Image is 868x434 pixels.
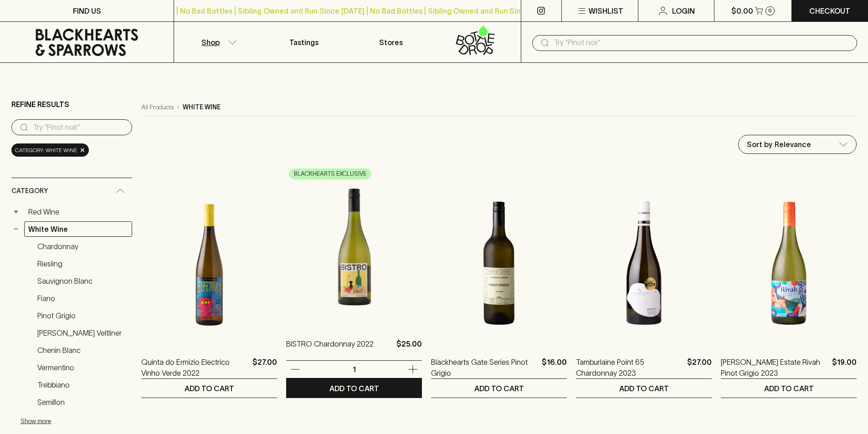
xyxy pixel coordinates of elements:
a: Stores [348,22,434,62]
p: $25.00 [396,338,422,360]
p: $19.00 [832,357,857,378]
a: Fiano [33,291,132,306]
a: Quinta do Ermizio Electrico Vinho Verde 2022 [141,357,249,378]
p: 1 [343,364,365,374]
button: ADD TO CART [141,379,277,398]
img: Blackhearts Gate Series Pinot Grigio [431,184,567,343]
a: Chenin Blanc [33,342,132,358]
button: ADD TO CART [286,379,422,398]
p: Shop [201,37,220,48]
a: Vermentino [33,360,132,375]
a: Chardonnay [33,239,132,254]
img: Quinta do Ermizio Electrico Vinho Verde 2022 [141,184,277,343]
p: ADD TO CART [764,383,814,394]
div: Category [11,178,132,204]
p: $16.00 [542,357,567,378]
a: Sauvignon Blanc [33,273,132,289]
button: ADD TO CART [576,379,712,398]
a: Trebbiano [33,377,132,393]
a: [PERSON_NAME] Veltliner [33,325,132,341]
a: Blackhearts Gate Series Pinot Grigio [431,357,538,378]
span: Category [11,185,48,197]
a: [PERSON_NAME] Estate Rivah Pinot Grigio 2023 [721,357,828,378]
a: Tastings [261,22,347,62]
p: ADD TO CART [619,383,669,394]
p: Checkout [809,5,850,16]
div: Sort by Relevance [739,135,856,153]
p: $27.00 [687,357,712,378]
p: $27.00 [252,357,277,378]
p: $0.00 [731,5,753,16]
a: Semillon [33,394,132,410]
a: Pinot Grigio [33,308,132,323]
span: × [80,145,85,155]
p: ADD TO CART [329,383,379,394]
a: All Products [141,102,174,112]
p: 0 [768,8,772,13]
p: FIND US [73,5,101,16]
p: Wishlist [589,5,623,16]
a: Red Wine [24,204,132,220]
input: Try “Pinot noir” [33,120,125,135]
p: ADD TO CART [474,383,524,394]
button: + [11,207,21,216]
p: Stores [379,37,403,48]
button: ADD TO CART [431,379,567,398]
img: Gill Estate Rivah Pinot Grigio 2023 [721,184,857,343]
button: − [11,225,21,234]
p: Refine Results [11,99,69,110]
a: Riesling [33,256,132,271]
img: Tamburlaine Point 65 Chardonnay 2023 [576,184,712,343]
p: white wine [183,102,221,112]
input: Try "Pinot noir" [554,36,850,50]
p: › [177,102,179,112]
button: Shop [174,22,261,62]
span: Category: white wine [15,146,77,155]
button: Show more [21,412,140,430]
p: ADD TO CART [185,383,234,394]
img: BISTRO Chardonnay 2022 [286,165,422,325]
p: Sort by Relevance [747,139,811,150]
button: ADD TO CART [721,379,857,398]
p: Tastings [289,37,318,48]
a: White Wine [24,221,132,237]
p: Login [672,5,695,16]
a: Tamburlaine Point 65 Chardonnay 2023 [576,357,683,378]
a: BISTRO Chardonnay 2022 [286,338,374,360]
